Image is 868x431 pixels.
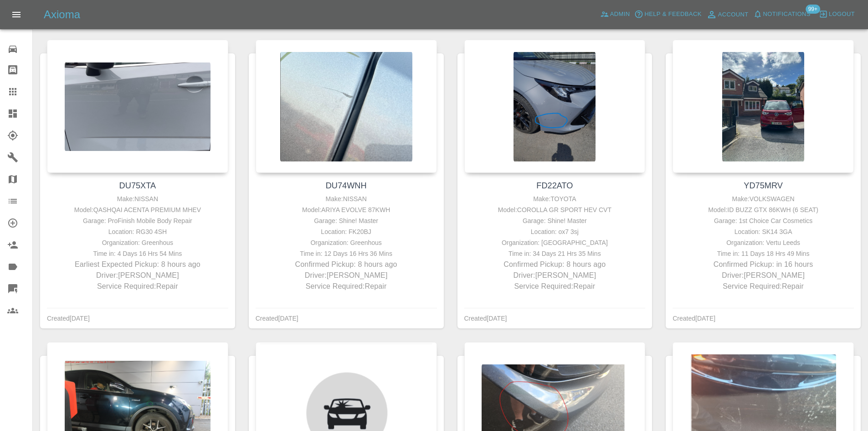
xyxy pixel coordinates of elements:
[49,281,226,292] p: Service Required: Repair
[467,237,643,248] div: Organization: [GEOGRAPHIC_DATA]
[704,7,751,22] a: Account
[326,181,367,190] a: DU74WNH
[675,193,852,204] div: Make: VOLKSWAGEN
[467,248,643,259] div: Time in: 34 Days 21 Hrs 35 Mins
[49,215,226,226] div: Garage: ProFinish Mobile Body Repair
[467,204,643,215] div: Model: COROLLA GR SPORT HEV CVT
[751,7,813,21] button: Notifications
[49,204,226,215] div: Model: QASHQAI ACENTA PREMIUM MHEV
[467,270,643,281] p: Driver: [PERSON_NAME]
[467,215,643,226] div: Garage: Shine! Master
[763,9,811,20] span: Notifications
[256,313,298,324] div: Created [DATE]
[49,193,226,204] div: Make: NISSAN
[829,9,855,20] span: Logout
[467,193,643,204] div: Make: TOYOTA
[258,193,435,204] div: Make: NISSAN
[632,7,704,21] button: Help & Feedback
[258,204,435,215] div: Model: ARIYA EVOLVE 87KWH
[5,4,27,26] button: Open drawer
[467,259,643,270] p: Confirmed Pickup: 8 hours ago
[467,281,643,292] p: Service Required: Repair
[675,281,852,292] p: Service Required: Repair
[673,313,715,324] div: Created [DATE]
[675,270,852,281] p: Driver: [PERSON_NAME]
[598,7,632,21] a: Admin
[464,313,507,324] div: Created [DATE]
[47,313,90,324] div: Created [DATE]
[258,259,435,270] p: Confirmed Pickup: 8 hours ago
[817,7,857,21] button: Logout
[675,237,852,248] div: Organization: Vertu Leeds
[258,226,435,237] div: Location: FK20BJ
[49,237,226,248] div: Organization: Greenhous
[536,181,573,190] a: FD22ATO
[49,259,226,270] p: Earliest Expected Pickup: 8 hours ago
[718,10,749,20] span: Account
[675,248,852,259] div: Time in: 11 Days 18 Hrs 49 Mins
[44,7,80,22] h5: Axioma
[675,226,852,237] div: Location: SK14 3GA
[258,237,435,248] div: Organization: Greenhous
[675,215,852,226] div: Garage: 1st Choice Car Cosmetics
[49,270,226,281] p: Driver: [PERSON_NAME]
[644,9,701,20] span: Help & Feedback
[119,181,156,190] a: DU75XTA
[258,281,435,292] p: Service Required: Repair
[258,215,435,226] div: Garage: Shine! Master
[675,259,852,270] p: Confirmed Pickup: in 16 hours
[258,270,435,281] p: Driver: [PERSON_NAME]
[467,226,643,237] div: Location: ox7 3sj
[49,248,226,259] div: Time in: 4 Days 16 Hrs 54 Mins
[49,226,226,237] div: Location: RG30 4SH
[675,204,852,215] div: Model: ID BUZZ GTX 86KWH (6 SEAT)
[258,248,435,259] div: Time in: 12 Days 16 Hrs 36 Mins
[806,5,820,14] span: 99+
[744,181,783,190] a: YD75MRV
[610,9,630,20] span: Admin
